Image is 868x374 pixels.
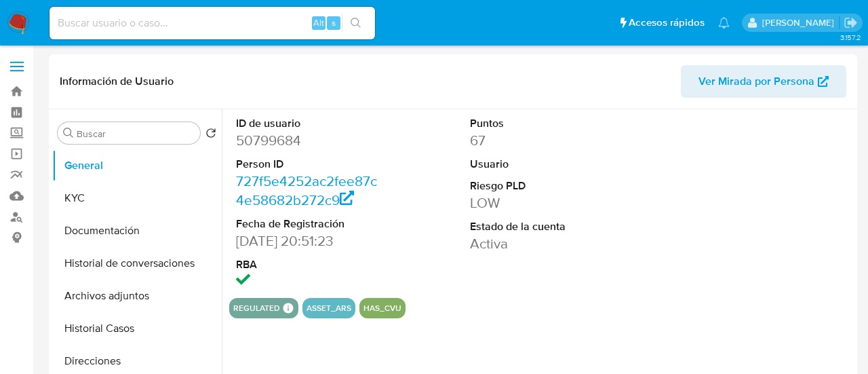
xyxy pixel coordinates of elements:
[470,131,612,150] dd: 67
[698,65,814,98] span: Ver Mirada por Persona
[52,149,222,182] button: General
[342,14,370,33] button: search-icon
[332,16,336,29] span: s
[52,247,222,280] button: Historial de conversaciones
[63,128,74,138] button: Buscar
[236,217,378,231] dt: Fecha de Registración
[844,16,858,30] a: Salir
[52,182,222,214] button: KYC
[52,280,222,312] button: Archivos adjuntos
[236,231,378,250] dd: [DATE] 20:51:23
[470,193,612,212] dd: LOW
[718,17,730,29] a: Notificaciones
[60,75,174,88] h1: Información de Usuario
[681,65,846,98] button: Ver Mirada por Persona
[52,312,222,345] button: Historial Casos
[470,116,612,131] dt: Puntos
[629,16,705,30] span: Accesos rápidos
[307,305,351,311] button: asset_ars
[77,128,195,140] input: Buscar
[205,128,216,143] button: Volver al orden por defecto
[363,305,401,311] button: has_cvu
[50,14,375,32] input: Buscar usuario o caso...
[313,16,324,29] span: Alt
[236,116,378,131] dt: ID de usuario
[236,257,378,272] dt: RBA
[233,305,280,311] button: regulated
[470,219,612,234] dt: Estado de la cuenta
[236,171,377,210] a: 727f5e4252ac2fee87c4e58682b272c9
[470,234,612,253] dd: Activa
[470,157,612,172] dt: Usuario
[470,179,612,193] dt: Riesgo PLD
[762,16,839,29] p: gabriela.sanchez@mercadolibre.com
[236,131,378,150] dd: 50799684
[52,214,222,247] button: Documentación
[236,157,378,172] dt: Person ID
